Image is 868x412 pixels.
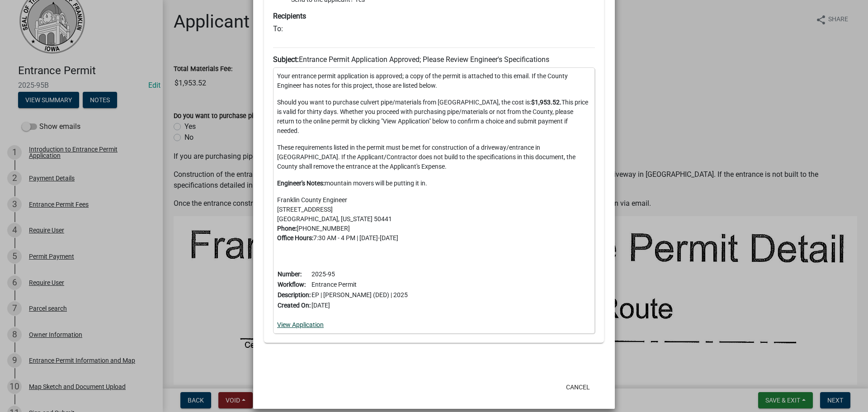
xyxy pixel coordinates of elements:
[311,279,408,290] td: Entrance Permit
[559,379,597,395] button: Cancel
[277,180,325,187] strong: Engineer's Notes:
[277,98,591,136] p: Should you want to purchase culvert pipe/materials from [GEOGRAPHIC_DATA], the cost is: This pric...
[273,24,595,33] h6: To:
[277,225,297,232] strong: Phone:
[273,55,595,64] h6: Entrance Permit Application Approved; Please Review Engineer's Specifications
[278,291,311,298] b: Description:
[277,321,324,328] a: View Application
[277,234,313,242] strong: Office Hours:
[277,143,591,171] p: These requirements listed in the permit must be met for construction of a driveway/entrance in [G...
[278,302,311,309] b: Created On:
[531,99,561,106] strong: $1,953.52.
[277,71,591,90] p: Your entrance permit application is approved; a copy of the permit is attached to this email. If ...
[311,290,408,300] td: EP | [PERSON_NAME] (DED) | 2025
[273,12,306,20] strong: Recipients
[278,281,306,288] b: Workflow:
[311,300,408,311] td: [DATE]
[278,270,302,278] b: Number:
[277,179,591,188] p: mountain movers will be putting it in.
[311,269,408,279] td: 2025-95
[277,195,591,243] p: Franklin County Engineer [STREET_ADDRESS] [GEOGRAPHIC_DATA], [US_STATE] 50441 [PHONE_NUMBER] 7:30...
[273,55,299,64] strong: Subject:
